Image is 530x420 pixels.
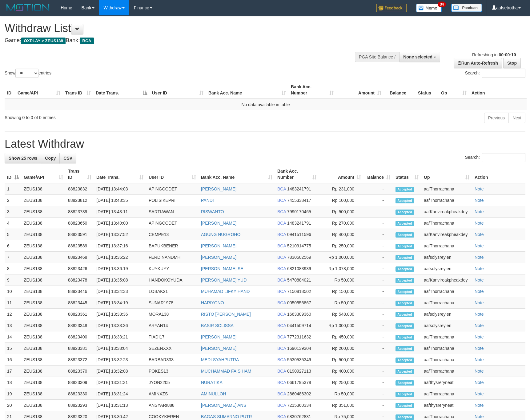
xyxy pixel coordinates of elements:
[146,229,199,240] td: CEMPE13
[475,300,484,305] a: Note
[201,346,236,351] a: [PERSON_NAME]
[363,240,393,252] td: -
[319,166,363,183] th: Amount: activate to sort column ascending
[21,309,66,320] td: ZEUS138
[319,343,363,354] td: Rp 200,000
[5,331,21,343] td: 14
[395,346,414,351] span: Accepted
[146,274,199,286] td: HANDOKOYUDA
[5,366,21,377] td: 17
[439,81,469,99] th: Op: activate to sort column ascending
[475,255,484,260] a: Note
[287,232,311,237] span: Copy 0941511596 to clipboard
[66,309,94,320] td: 88823361
[319,309,363,320] td: Rp 548,000
[5,3,51,12] img: MOTION_logo.png
[45,156,56,161] span: Copy
[319,252,363,263] td: Rp 1,000,000
[475,357,484,362] a: Note
[475,391,484,396] a: Note
[319,320,363,331] td: Rp 1,000,000
[319,263,363,274] td: Rp 1,078,000
[395,244,414,249] span: Accepted
[277,186,286,191] span: BCA
[63,81,93,99] th: Trans ID: activate to sort column ascending
[94,218,146,229] td: [DATE] 13:40:00
[363,195,393,206] td: -
[201,232,240,237] a: AGUNG NUGROHO
[146,218,199,229] td: APINGCODET
[93,81,150,99] th: Date Trans.: activate to sort column descending
[201,198,214,203] a: PANDI
[94,166,146,183] th: Date Trans.: activate to sort column ascending
[94,297,146,309] td: [DATE] 13:34:19
[287,255,311,260] span: Copy 7830502569 to clipboard
[201,278,247,282] a: [PERSON_NAME] YUD
[66,195,94,206] td: 88823812
[5,320,21,331] td: 13
[363,166,393,183] th: Balance: activate to sort column ascending
[277,346,286,351] span: BCA
[5,286,21,297] td: 10
[363,286,393,297] td: -
[146,343,199,354] td: SEZENXXX
[146,183,199,195] td: APINGCODET
[287,266,311,271] span: Copy 6821083939 to clipboard
[395,323,414,329] span: Accepted
[201,312,251,317] a: RISTO [PERSON_NAME]
[5,195,21,206] td: 2
[5,354,21,366] td: 16
[66,206,94,218] td: 88823739
[277,198,286,203] span: BCA
[201,255,236,260] a: [PERSON_NAME]
[146,195,199,206] td: POLISIKEPRI
[63,156,72,161] span: CSV
[475,266,484,271] a: Note
[277,232,286,237] span: BCA
[66,297,94,309] td: 88823445
[475,232,484,237] a: Note
[5,309,21,320] td: 12
[146,320,199,331] td: ARYAN14
[66,263,94,274] td: 88823426
[21,366,66,377] td: ZEUS138
[438,2,446,7] span: 34
[421,343,472,354] td: aafThorrachana
[421,229,472,240] td: aafKanvireakpheakdey
[319,354,363,366] td: Rp 500,000
[395,266,414,272] span: Accepted
[5,81,15,99] th: ID
[94,263,146,274] td: [DATE] 13:36:19
[21,354,66,366] td: ZEUS138
[21,240,66,252] td: ZEUS138
[363,206,393,218] td: -
[146,286,199,297] td: LOBAK21
[288,81,336,99] th: Bank Acc. Number: activate to sort column ascending
[66,240,94,252] td: 88823589
[146,331,199,343] td: TIADI17
[21,252,66,263] td: ZEUS138
[319,218,363,229] td: Rp 270,000
[421,218,472,229] td: aafThorrachana
[66,377,94,388] td: 88823309
[277,278,286,282] span: BCA
[94,309,146,320] td: [DATE] 13:33:36
[421,377,472,388] td: aafthysreryneat
[277,312,286,317] span: BCA
[201,243,236,248] a: [PERSON_NAME]
[482,153,525,162] input: Search:
[287,186,311,191] span: Copy 1483241791 to clipboard
[465,153,525,162] label: Search:
[287,357,311,362] span: Copy 5530535349 to clipboard
[421,240,472,252] td: aafThorrachana
[201,300,224,305] a: HARIYONO
[287,312,311,317] span: Copy 1663309360 to clipboard
[201,221,236,226] a: [PERSON_NAME]
[421,166,472,183] th: Op: activate to sort column ascending
[475,209,484,214] a: Note
[395,301,414,306] span: Accepted
[5,240,21,252] td: 6
[319,240,363,252] td: Rp 250,000
[66,229,94,240] td: 88823591
[21,377,66,388] td: ZEUS138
